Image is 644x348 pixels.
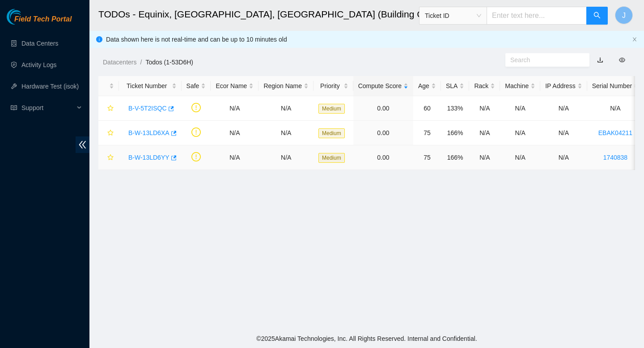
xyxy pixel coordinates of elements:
a: B-V-5T2ISQC [128,105,167,112]
a: Datacenters [103,59,136,66]
button: star [103,101,114,115]
td: N/A [500,96,540,121]
button: download [590,53,610,67]
span: Medium [318,104,345,114]
span: star [107,105,114,112]
td: 0.00 [353,121,413,145]
td: 75 [413,145,441,170]
td: N/A [469,145,500,170]
a: download [597,56,603,64]
a: Activity Logs [21,61,57,68]
a: B-W-13LD6YY [128,154,169,161]
td: N/A [500,121,540,145]
td: N/A [469,96,500,121]
td: 0.00 [353,96,413,121]
span: double-left [76,136,89,153]
td: N/A [258,96,314,121]
span: close [632,37,637,42]
span: star [107,130,114,137]
td: 166% [441,121,469,145]
span: Ticket ID [425,9,481,22]
a: EBAK04211 [598,129,632,136]
span: read [11,105,17,111]
td: N/A [469,121,500,145]
img: Akamai Technologies [7,9,45,25]
td: 133% [441,96,469,121]
span: Medium [318,153,345,163]
td: N/A [258,145,314,170]
span: exclamation-circle [191,127,201,137]
td: 60 [413,96,441,121]
td: 0.00 [353,145,413,170]
span: Field Tech Portal [14,15,72,24]
td: N/A [211,121,258,145]
td: N/A [540,96,587,121]
footer: © 2025 Akamai Technologies, Inc. All Rights Reserved. Internal and Confidential. [89,329,644,348]
span: exclamation-circle [191,152,201,161]
a: Akamai TechnologiesField Tech Portal [7,16,72,28]
button: search [586,7,608,25]
td: N/A [587,96,644,121]
button: close [632,37,637,42]
span: search [593,12,601,20]
a: Todos (1-53D6H) [145,59,193,66]
a: 1740838 [603,154,628,161]
td: N/A [500,145,540,170]
a: Data Centers [21,40,58,47]
td: N/A [540,121,587,145]
span: star [107,154,114,161]
button: star [103,126,114,140]
input: Search [510,55,577,65]
a: Hardware Test (isok) [21,83,79,90]
span: exclamation-circle [191,103,201,112]
a: B-W-13LD6XA [128,129,169,136]
span: J [622,10,626,21]
input: Enter text here... [487,7,587,25]
span: / [140,59,142,66]
td: N/A [211,96,258,121]
td: N/A [211,145,258,170]
span: Support [21,99,74,117]
td: N/A [258,121,314,145]
span: eye [619,57,625,63]
td: 166% [441,145,469,170]
td: 75 [413,121,441,145]
button: J [615,6,633,24]
button: star [103,150,114,165]
span: Medium [318,128,345,138]
td: N/A [540,145,587,170]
